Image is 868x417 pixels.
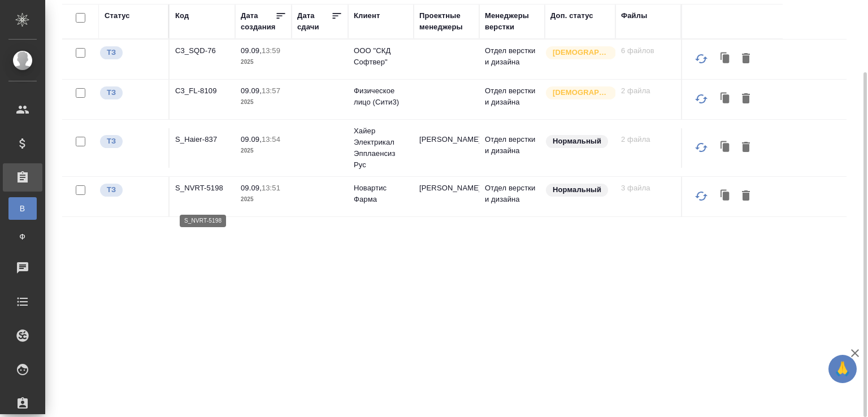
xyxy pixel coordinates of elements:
[545,183,610,198] div: Статус по умолчанию для стандартных заказов
[621,183,675,194] p: 3 файла
[241,46,262,55] p: 09.09,
[688,134,715,161] button: Обновить
[828,355,857,383] button: 🙏
[175,45,229,57] p: C3_SQD-76
[241,10,275,33] div: Дата создания
[175,10,189,21] div: Код
[545,134,610,149] div: Статус по умолчанию для стандартных заказов
[262,184,280,192] p: 13:51
[553,136,601,147] p: Нормальный
[14,203,31,214] span: В
[545,45,610,60] div: Выставляется автоматически для первых 3 заказов нового контактного лица. Особое внимание
[621,10,647,21] div: Файлы
[297,10,331,33] div: Дата сдачи
[736,185,756,207] button: Удалить
[107,136,116,147] p: ТЗ
[736,48,756,69] button: Удалить
[107,87,116,98] p: ТЗ
[14,231,31,242] span: Ф
[688,85,715,112] button: Обновить
[715,185,736,207] button: Клонировать
[241,135,262,144] p: 09.09,
[354,10,380,21] div: Клиент
[688,45,715,72] button: Обновить
[262,86,280,95] p: 13:57
[105,10,130,21] div: Статус
[485,45,539,68] p: Отдел верстки и дизайна
[99,183,163,198] div: Выставляет КМ при отправке заказа на расчет верстке (для тикета) или для уточнения сроков на прои...
[485,134,539,157] p: Отдел верстки и дизайна
[550,10,593,21] div: Доп. статус
[485,85,539,108] p: Отдел верстки и дизайна
[485,183,539,205] p: Отдел верстки и дизайна
[621,85,675,97] p: 2 файла
[414,177,479,216] td: [PERSON_NAME]
[107,47,116,58] p: ТЗ
[241,184,262,192] p: 09.09,
[8,225,37,248] a: Ф
[354,125,408,171] p: Хайер Электрикал Эпплаенсиз Рус
[175,85,229,97] p: C3_FL-8109
[107,184,116,196] p: ТЗ
[241,57,286,68] p: 2025
[545,85,610,101] div: Выставляется автоматически для первых 3 заказов нового контактного лица. Особое внимание
[715,48,736,69] button: Клонировать
[354,45,408,68] p: ООО "СКД Софтвер"
[736,88,756,110] button: Удалить
[262,135,280,144] p: 13:54
[485,10,539,33] div: Менеджеры верстки
[241,97,286,108] p: 2025
[419,10,474,33] div: Проектные менеджеры
[414,128,479,168] td: [PERSON_NAME]
[175,134,229,145] p: S_Haier-837
[354,85,408,108] p: Физическое лицо (Сити3)
[715,137,736,158] button: Клонировать
[736,137,756,158] button: Удалить
[262,46,280,55] p: 13:59
[553,47,609,58] p: [DEMOGRAPHIC_DATA]
[553,87,609,98] p: [DEMOGRAPHIC_DATA]
[241,194,286,205] p: 2025
[833,357,852,381] span: 🙏
[354,183,408,205] p: Новартис Фарма
[241,145,286,157] p: 2025
[688,183,715,210] button: Обновить
[175,183,229,194] p: S_NVRT-5198
[621,45,675,57] p: 6 файлов
[715,88,736,110] button: Клонировать
[8,197,37,220] a: В
[553,184,601,196] p: Нормальный
[241,86,262,95] p: 09.09,
[621,134,675,145] p: 2 файла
